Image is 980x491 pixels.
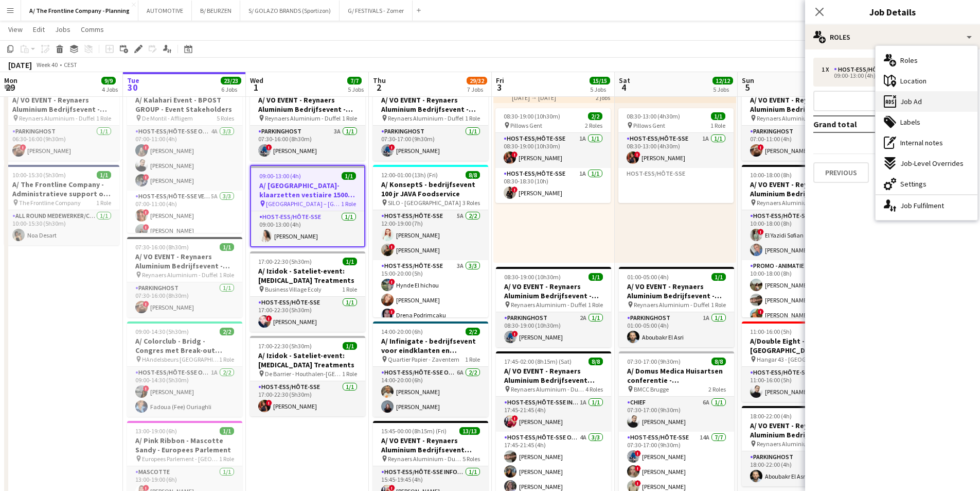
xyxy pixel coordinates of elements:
span: 30 [126,81,139,93]
span: Roles [900,56,918,65]
div: 4 Jobs [102,86,118,93]
div: 5 Jobs [713,86,733,93]
span: 29/32 [467,77,487,84]
span: ! [143,144,149,150]
app-job-card: 12:00-01:00 (13h) (Fri)8/8A/ KonseptS - bedrijfsevent 100 jr JAVA Foodservice SILO - [GEOGRAPHIC_... [373,165,488,317]
div: 7 Jobs [467,86,487,93]
h3: A/ Pink Ribbon - Mascotte Sandy - Europees Parlement [127,436,242,454]
span: 29 [3,81,17,93]
span: Business Village Ecoly [265,285,322,293]
h3: A/ VO EVENT - Reynaers Aluminium Bedrijfsevent (02+03+05/10) [496,366,611,385]
app-job-card: 17:00-22:30 (5h30m)1/1A/ Izidok - Sateliet-event: [MEDICAL_DATA] Treatments Business Village Ecol... [250,251,365,332]
app-job-card: 07:30-16:00 (8h30m)1/1A/ VO EVENT - Reynaers Aluminium Bedrijfsevent - PARKING LEVERANCIERS - 29/... [250,80,365,161]
span: 10:00-18:00 (8h) [750,171,792,179]
div: 10:00-18:00 (8h)7/7A/ VO EVENT - Reynaers Aluminium Bedrijfsevent (02+03+05/10) Reynaers Aluminiu... [742,165,857,317]
app-job-card: 10:00-15:30 (5h30m)1/1A/ The Frontline Company - Administratieve support op TFC Kantoor The Front... [4,165,119,245]
span: ! [634,151,640,158]
app-card-role: All Round medewerker/collaborateur1/110:00-15:30 (5h30m)Noa Desart [4,210,119,245]
span: 1/1 [711,112,725,120]
span: 09:00-13:00 (4h) [259,172,301,180]
div: 09:00-14:30 (5h30m)2/2A/ Colorclub - Bridg - Congres met Break-out sessies HAndelsbeurs [GEOGRAPH... [127,321,242,417]
span: Reynaers Aluminium - Duffel [19,114,95,122]
app-job-card: 07:00-21:00 (14h)12/12A/ Kalahari Event - BPOST GROUP - Event Stakeholders De Montil - Affligem5 ... [127,80,242,233]
span: De Barrier - Houthalen-[GEOGRAPHIC_DATA] [265,370,342,378]
span: 5 [740,81,754,93]
span: 1 Role [96,114,111,122]
app-card-role: Parkinghost1A1/101:00-05:00 (4h)Aboubakr El Asri [619,312,734,347]
app-card-role: Parkinghost1/106:30-16:00 (9h30m)![PERSON_NAME] [4,126,119,161]
app-card-role: Chief6A1/107:30-17:00 (9h30m)[PERSON_NAME] [619,397,734,432]
app-card-role: Host-ess/Hôte-sse1A1/108:30-19:00 (10h30m)![PERSON_NAME] [495,133,611,168]
button: Add role [813,91,972,111]
span: 08:30-19:00 (10h30m) [504,273,561,281]
h3: A/ VO EVENT - Reynaers Aluminium Bedrijfsevent (02+03+05/10) [742,180,857,198]
span: ! [389,309,395,315]
span: Pillows Gent [510,122,542,129]
div: 07:30-17:00 (9h30m)1/1A/ VO EVENT - Reynaers Aluminium Bedrijfsevent - PARKING LEVERANCIERS - 29/... [373,80,488,161]
span: 1/1 [342,172,356,180]
span: Reynaers Aluminium - Duffel [388,455,462,463]
div: 07:30-16:00 (8h30m)1/1A/ VO EVENT - Reynaers Aluminium Bedrijfsevent - PARKING LEVERANCIERS - 29/... [127,237,242,317]
app-job-card: 18:00-22:00 (4h)1/1A/ VO EVENT - Reynaers Aluminium Bedrijfsevent - PARKING LEVERANCIERS - 29/09 ... [742,406,857,486]
app-card-role: Host-ess/Hôte-sse1/109:00-13:00 (4h)[PERSON_NAME] [251,211,364,246]
span: 2/2 [588,112,602,120]
h3: A/ Kalahari Event - BPOST GROUP - Event Stakeholders [127,95,242,114]
app-card-role: Host-ess/Hôte-sse5A2/212:00-19:00 (7h)[PERSON_NAME]![PERSON_NAME] [373,210,488,260]
a: Edit [29,23,49,36]
span: 2 [371,81,386,93]
app-card-role: Promo - Animatie - Animation9A4/410:00-18:00 (8h)[PERSON_NAME][PERSON_NAME]![PERSON_NAME] [742,260,857,340]
span: 23/23 [221,77,241,84]
h3: A/Double Eight - Momenten - [GEOGRAPHIC_DATA] [742,336,857,355]
div: 08:30-19:00 (10h30m)2/2 Pillows Gent2 RolesHost-ess/Hôte-sse1A1/108:30-19:00 (10h30m)![PERSON_NAM... [495,108,611,203]
span: Settings [900,179,926,189]
h3: A/ VO EVENT - Reynaers Aluminium Bedrijfsevent - PARKING LEVERANCIERS - 29/09 tem 06/10 [619,282,734,300]
div: 2 jobs [596,93,610,101]
a: Jobs [51,23,75,36]
div: 09:00-13:00 (4h)1/1A/ [GEOGRAPHIC_DATA]- klaarzetten vestiaire 1500 pax - Préparation du vestiair... [250,165,365,247]
span: 8/8 [466,171,480,179]
app-card-role: Host-ess/Hôte-sse1/117:00-22:30 (5h30m)![PERSON_NAME] [250,297,365,332]
app-card-role: Host-ess/Hôte-sse1A1/108:30-18:30 (10h)![PERSON_NAME] [495,168,611,203]
span: 1 Role [710,122,725,129]
span: 1 Role [219,355,234,363]
app-card-role: Parkinghost1/107:30-17:00 (9h30m)![PERSON_NAME] [373,126,488,161]
span: 1/1 [220,427,234,435]
span: BMCC Brugge [634,385,669,393]
span: ! [635,480,641,486]
span: Reynaers Aluminium - Duffel [757,199,831,207]
app-job-card: 17:00-22:30 (5h30m)1/1A/ Izidok - Sateliet-event: [MEDICAL_DATA] Treatments De Barrier - Houthale... [250,336,365,416]
a: View [4,23,27,36]
app-job-card: 08:30-13:00 (4h30m)1/1 Pillows Gent1 RoleHost-ess/Hôte-sse1A1/108:30-13:00 (4h30m)![PERSON_NAME]H... [618,108,734,203]
div: 07:00-11:00 (4h)1/1A/ VO EVENT - Reynaers Aluminium Bedrijfsevent - PARKING LEVERANCIERS - 29/09 ... [742,80,857,161]
span: 1 Role [341,200,356,208]
span: Reynaers Aluminium - Duffel [388,114,464,122]
span: 1/1 [711,273,726,281]
span: 1 Role [465,114,480,122]
span: 2/2 [466,328,480,335]
span: [GEOGRAPHIC_DATA] – [GEOGRAPHIC_DATA] [266,200,341,208]
app-card-role: Host-ess/Hôte-sse Onthaal-Accueill6A2/214:00-20:00 (6h)[PERSON_NAME][PERSON_NAME] [373,367,488,417]
button: AUTOMOTIVE [138,1,192,21]
span: 3 Roles [462,199,480,207]
span: 1 Role [219,455,234,463]
span: The Frontline Company [19,199,81,207]
span: 7/7 [347,77,362,84]
span: Reynaers Aluminium - Duffel [265,114,341,122]
app-card-role: Parkinghost1A1/118:00-22:00 (4h)Aboubakr El Asri [742,451,857,486]
span: 1/1 [343,342,357,350]
app-card-role: Host-ess/Hôte-sse Onthaal-Accueill4A3/307:00-11:00 (4h)![PERSON_NAME][PERSON_NAME]![PERSON_NAME] [127,126,242,191]
div: CEST [64,61,77,69]
span: 07:30-17:00 (9h30m) [627,358,681,365]
span: 1 Role [219,271,234,279]
span: ! [143,301,149,307]
span: 14:00-20:00 (6h) [381,328,423,335]
span: 11:00-16:00 (5h) [750,328,792,335]
span: SILO - [GEOGRAPHIC_DATA] [388,199,461,207]
span: ! [266,315,272,321]
span: ! [389,279,395,285]
div: 08:30-19:00 (10h30m)1/1A/ VO EVENT - Reynaers Aluminium Bedrijfsevent - PARKING LEVERANCIERS - 29... [496,267,611,347]
span: 01:00-05:00 (4h) [627,273,669,281]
